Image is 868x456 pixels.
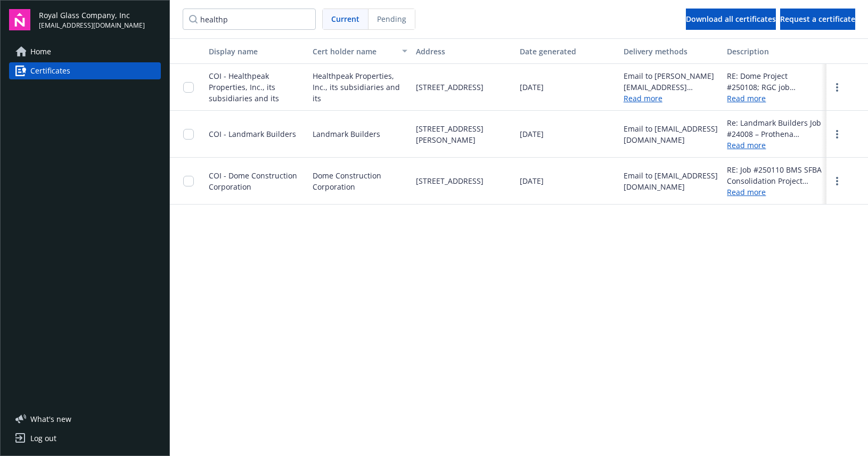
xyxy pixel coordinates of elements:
div: Delivery methods [624,46,719,57]
button: Download all certificates [686,9,776,30]
span: [STREET_ADDRESS] [416,82,484,93]
span: [DATE] [520,128,544,140]
span: [STREET_ADDRESS][PERSON_NAME] [416,123,511,145]
button: Royal Glass Company, Inc[EMAIL_ADDRESS][DOMAIN_NAME] [39,9,161,30]
a: more [831,128,844,141]
div: Email to [EMAIL_ADDRESS][DOMAIN_NAME] [624,170,719,192]
a: Read more [727,93,822,104]
span: Healthpeak Properties, Inc., its subsidiaries and its [313,70,408,104]
span: Landmark Builders [313,128,380,140]
span: COI - Dome Construction Corporation [209,170,297,192]
span: Certificates [30,62,70,79]
div: Address [416,46,511,57]
a: more [831,175,844,188]
span: [STREET_ADDRESS] [416,175,484,186]
div: RE: Dome Project #250108; RGC job #240078 - BMS SFBA - Demoliton and Early Release, [STREET_ADDRE... [727,70,822,93]
a: more [831,81,844,94]
button: Request a certificate [780,9,855,30]
a: Home [9,43,161,60]
span: [EMAIL_ADDRESS][DOMAIN_NAME] [39,21,145,30]
a: Read more [727,186,822,198]
button: Address [412,38,515,64]
span: [DATE] [520,82,544,93]
img: navigator-logo.svg [9,9,30,30]
button: Delivery methods [619,38,723,64]
span: Request a certificate [780,14,855,24]
button: What's new [9,413,88,425]
span: [DATE] [520,175,544,186]
button: Cert holder name [308,38,412,64]
button: Date generated [515,38,619,64]
span: Current [331,13,359,25]
input: Filter certificates... [183,9,316,30]
span: Pending [377,13,406,25]
div: Display name [209,46,304,57]
div: Date generated [520,46,615,57]
div: Cert holder name [313,46,396,57]
span: COI - Landmark Builders [209,129,296,139]
span: Royal Glass Company, Inc [39,10,145,21]
div: Email to [EMAIL_ADDRESS][DOMAIN_NAME] [624,123,719,145]
a: Certificates [9,62,161,79]
input: Toggle Row Selected [183,176,194,186]
div: Re: Landmark Builders Job #24008 – Prothena Exterior Signage; [STREET_ADDRESS]; RGC Job #240006. ... [727,117,822,140]
span: What ' s new [30,413,71,425]
div: Description [727,46,822,57]
input: Toggle Row Selected [183,82,194,93]
div: Email to [PERSON_NAME][EMAIL_ADDRESS][DOMAIN_NAME] [624,70,719,93]
button: Display name [204,38,308,64]
div: RE: Job #250110 BMS SFBA Consolidation Project Construction - RGC Job #250008 Dome Construction C... [727,164,822,186]
button: Description [723,38,826,64]
div: Log out [30,430,56,447]
span: Home [30,43,51,60]
span: Pending [369,9,415,29]
a: Read more [624,93,662,103]
span: Dome Construction Corporation [313,170,408,192]
span: COI - Healthpeak Properties, Inc., its subsidiaries and its [209,71,279,103]
a: Read more [727,140,822,151]
input: Toggle Row Selected [183,129,194,140]
div: Download all certificates [686,9,776,29]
